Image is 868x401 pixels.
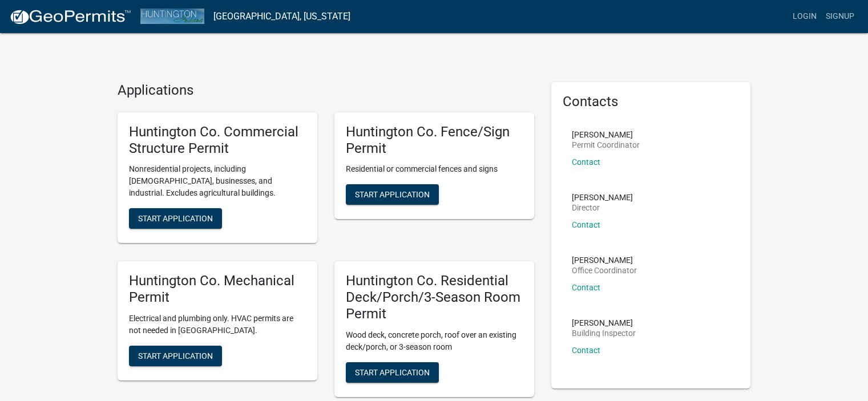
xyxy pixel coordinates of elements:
h5: Huntington Co. Fence/Sign Permit [346,124,523,157]
p: Nonresidential projects, including [DEMOGRAPHIC_DATA], businesses, and industrial. Excludes agric... [129,163,306,199]
p: [PERSON_NAME] [572,319,636,327]
a: Contact [572,157,600,167]
button: Start Application [129,208,222,229]
p: Building Inspector [572,329,636,337]
span: Start Application [138,214,213,223]
p: Wood deck, concrete porch, roof over an existing deck/porch, or 3-season room [346,329,523,353]
a: Contact [572,220,600,229]
button: Start Application [346,362,439,383]
p: Residential or commercial fences and signs [346,163,523,175]
p: Office Coordinator [572,266,637,274]
span: Start Application [355,190,430,199]
button: Start Application [129,346,222,366]
span: Start Application [138,351,213,360]
h4: Applications [118,82,534,99]
p: [PERSON_NAME] [572,193,633,201]
p: Electrical and plumbing only. HVAC permits are not needed in [GEOGRAPHIC_DATA]. [129,313,306,337]
span: Start Application [355,367,430,376]
a: Login [788,6,821,27]
a: Contact [572,283,600,292]
p: Director [572,204,633,212]
a: [GEOGRAPHIC_DATA], [US_STATE] [213,7,350,26]
a: Signup [821,6,859,27]
p: [PERSON_NAME] [572,131,640,139]
p: [PERSON_NAME] [572,256,637,264]
p: Permit Coordinator [572,141,640,149]
h5: Contacts [563,94,740,110]
h5: Huntington Co. Mechanical Permit [129,273,306,306]
h5: Huntington Co. Commercial Structure Permit [129,124,306,157]
h5: Huntington Co. Residential Deck/Porch/3-Season Room Permit [346,273,523,322]
button: Start Application [346,184,439,205]
img: Huntington County, Indiana [140,9,204,24]
a: Contact [572,346,600,355]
